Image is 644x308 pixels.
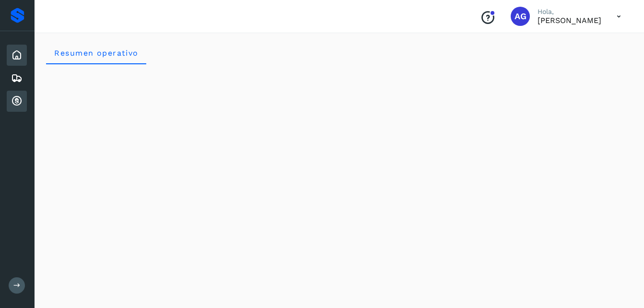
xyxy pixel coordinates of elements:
div: Embarques [7,68,27,89]
div: Cuentas por cobrar [7,91,27,112]
p: ALFONSO García Flores [538,16,601,25]
div: Inicio [7,45,27,66]
span: Resumen operativo [54,48,139,58]
p: Hola, [538,8,601,16]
